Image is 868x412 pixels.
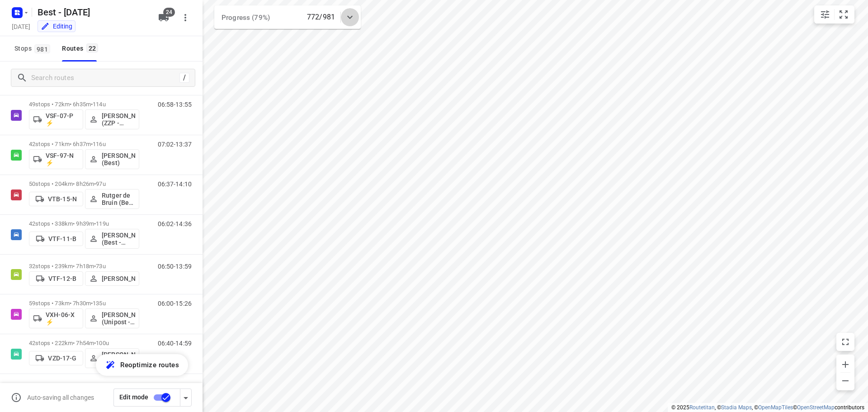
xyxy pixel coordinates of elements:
[85,348,139,368] button: [PERSON_NAME] (Best)
[94,263,96,270] span: •
[29,232,83,246] button: VTF-11-B
[46,311,79,326] p: VXH-06-X ⚡
[34,44,50,53] span: 981
[158,340,192,347] p: 06:40-14:59
[96,354,188,376] button: Reoptimize routes
[29,308,83,328] button: VXH-06-X ⚡
[214,5,361,29] div: Progress (79%)772/981
[120,359,179,371] span: Reoptimize routes
[158,263,192,270] p: 06:50-13:59
[27,394,94,401] p: Auto-saving all changes
[102,112,135,127] p: [PERSON_NAME] (ZZP - Best)
[8,21,34,32] h5: [DATE]
[96,263,105,270] span: 73u
[689,404,715,411] a: Routetitan
[29,192,83,206] button: VTB-15-N
[29,351,83,365] button: VZD-17-G
[158,300,192,307] p: 06:00-15:26
[94,340,96,346] span: •
[102,152,135,166] p: [PERSON_NAME] (Best)
[307,12,335,23] p: 772/981
[102,311,135,326] p: [PERSON_NAME] (Unipost - Best - ZZP)
[29,109,83,129] button: VSF-07-P ⚡
[85,109,139,129] button: [PERSON_NAME] (ZZP - Best)
[102,192,135,206] p: Rutger de Bruin (Best - ZZP)
[29,271,83,286] button: VTF-12-B
[180,392,191,403] div: Driver app settings
[48,275,76,282] p: VTF-12-B
[48,235,76,242] p: VTF-11-B
[91,101,93,108] span: •
[102,232,135,246] p: [PERSON_NAME] (Best - ZZP)
[158,101,192,108] p: 06:58-13:55
[62,43,101,54] div: Routes
[158,220,192,227] p: 06:02-14:36
[721,404,752,411] a: Stadia Maps
[179,73,189,83] div: /
[85,149,139,169] button: [PERSON_NAME] (Best)
[85,271,139,286] button: [PERSON_NAME]
[29,263,139,270] p: 32 stops • 239km • 7h18m
[93,141,106,147] span: 116u
[31,71,179,85] input: Search routes
[163,8,175,17] span: 24
[119,393,148,401] span: Edit mode
[29,220,139,227] p: 42 stops • 338km • 9h39m
[85,308,139,328] button: [PERSON_NAME] (Unipost - Best - ZZP)
[85,189,139,209] button: Rutger de Bruin (Best - ZZP)
[91,300,93,307] span: •
[93,300,106,307] span: 135u
[34,5,151,19] h5: Best - [DATE]
[29,149,83,169] button: VSF-97-N ⚡
[176,9,194,27] button: More
[158,141,192,148] p: 07:02-13:37
[222,14,270,22] span: Progress (79%)
[29,340,139,346] p: 42 stops • 222km • 7h54m
[96,220,109,227] span: 119u
[91,141,93,147] span: •
[96,180,105,187] span: 97u
[671,404,864,411] li: © 2025 , © , © © contributors
[158,180,192,188] p: 06:37-14:10
[94,220,96,227] span: •
[835,5,853,24] button: Fit zoom
[46,152,79,166] p: VSF-97-N ⚡
[48,355,76,362] p: VZD-17-G
[102,275,135,282] p: [PERSON_NAME]
[814,5,854,24] div: small contained button group
[29,141,139,147] p: 42 stops • 71km • 6h37m
[797,404,835,411] a: OpenStreetMap
[46,112,79,127] p: VSF-07-P ⚡
[86,43,99,52] span: 22
[102,351,135,365] p: [PERSON_NAME] (Best)
[155,9,173,27] button: 24
[816,5,834,24] button: Map settings
[14,43,53,54] span: Stops
[758,404,793,411] a: OpenMapTiles
[85,229,139,249] button: [PERSON_NAME] (Best - ZZP)
[41,22,72,31] div: Editing
[96,340,109,346] span: 100u
[48,195,77,203] p: VTB-15-N
[29,180,139,187] p: 50 stops • 204km • 8h26m
[29,101,139,108] p: 49 stops • 72km • 6h35m
[94,180,96,187] span: •
[93,101,106,108] span: 114u
[29,300,139,307] p: 59 stops • 73km • 7h30m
